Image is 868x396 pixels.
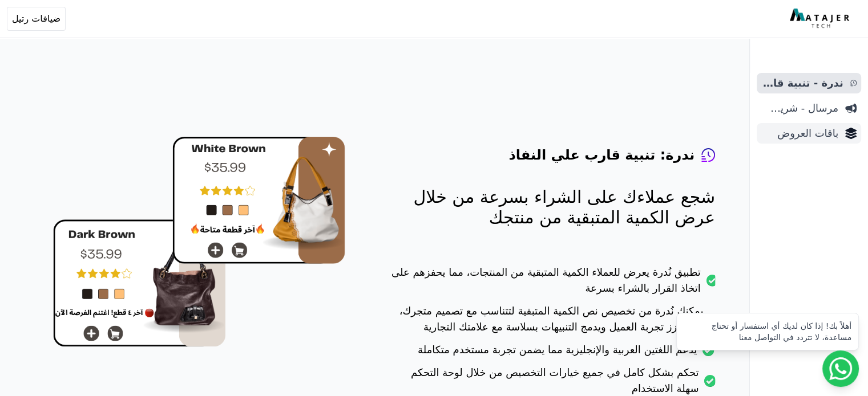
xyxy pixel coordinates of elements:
[761,100,838,116] span: مرسال - شريط دعاية
[391,264,715,303] li: تطبيق نُدرة يعرض للعملاء الكمية المتبقية من المنتجات، مما يحفزهم على اتخاذ القرار بالشراء بسرعة
[508,146,695,164] h4: ندرة: تنبية قارب علي النفاذ
[391,187,715,228] p: شجع عملاءك على الشراء بسرعة من خلال عرض الكمية المتبقية من منتجك
[12,12,60,26] span: ضيافات رتيل
[761,125,838,141] span: باقات العروض
[790,9,852,29] img: MatajerTech Logo
[684,320,851,343] div: أهلاً بك! إذا كان لديك أي استفسار أو تحتاج مساعدة، لا تتردد في التواصل معنا
[391,303,715,342] li: يمكنك نُدرة من تخصيص نص الكمية المتبقية لتتناسب مع تصميم متجرك، مما يعزز تجربة العميل ويدمج التنب...
[7,7,66,31] button: ضيافات رتيل
[53,137,345,347] img: hero
[391,342,715,365] li: يدعم اللغتين العربية والإنجليزية مما يضمن تجربة مستخدم متكاملة
[761,75,843,91] span: ندرة - تنبية قارب علي النفاذ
